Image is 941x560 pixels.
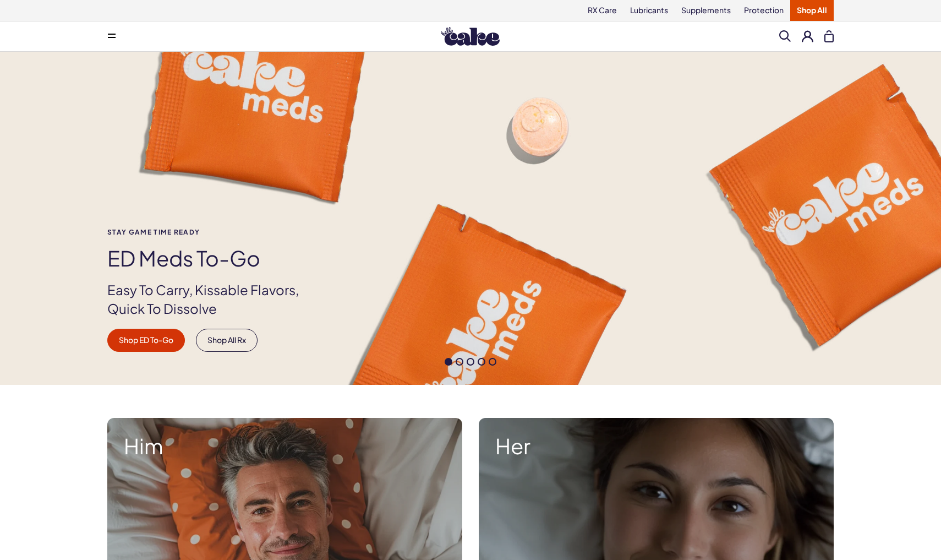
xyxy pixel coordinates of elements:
[107,247,318,270] h1: ED Meds to-go
[107,229,318,236] span: Stay Game time ready
[441,27,500,46] img: Hello Cake
[107,281,318,318] p: Easy To Carry, Kissable Flavors, Quick To Dissolve
[495,434,817,458] strong: Her
[107,329,185,352] a: Shop ED To-Go
[196,329,258,352] a: Shop All Rx
[124,434,446,458] strong: Him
